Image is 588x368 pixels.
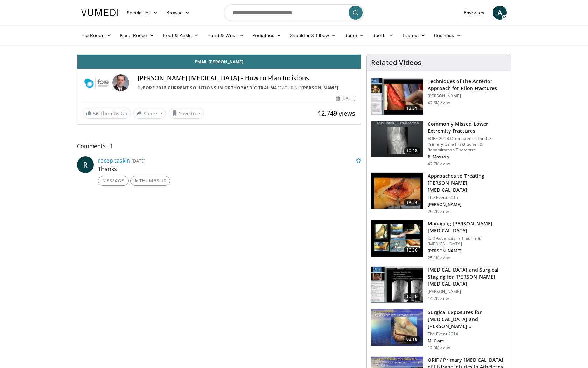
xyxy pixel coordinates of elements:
a: Knee Recon [116,28,159,42]
a: [PERSON_NAME] [301,85,338,91]
a: Hand & Wrist [203,28,248,42]
a: FORE 2016 Current Solutions in Orthopaedic Trauma [143,85,277,91]
p: [PERSON_NAME] [428,202,506,207]
a: Trauma [398,28,430,42]
img: 5SPjETdNCPS-ZANX4xMDoxOmtxOwKG7D.150x105_q85_crop-smart_upscale.jpg [371,309,423,346]
h3: Surgical Exposures for [MEDICAL_DATA] and [PERSON_NAME] [MEDICAL_DATA] [428,309,506,330]
a: Foot & Ankle [159,28,203,42]
a: 08:18 Surgical Exposures for [MEDICAL_DATA] and [PERSON_NAME] [MEDICAL_DATA] The Event 2014 M. Cl... [371,309,506,351]
span: Comments 1 [77,142,361,151]
p: M. Clare [428,338,506,344]
span: 18:54 [404,199,420,206]
a: Thumbs Up [130,176,170,186]
p: The Event 2014 [428,331,506,337]
span: 08:18 [404,336,420,343]
p: [PERSON_NAME] [428,248,506,254]
span: 10:56 [404,293,420,300]
a: Spine [340,28,368,42]
a: 10:48 Commonly Missed Lower Extremity Fractures FORE 2018 Orthopaedics for the Primary Care Pract... [371,121,506,167]
a: recep taşkin [98,157,130,164]
a: Browse [162,6,194,20]
p: B. Maxson [428,154,506,160]
h3: Techniques of the Anterior Approach for Pilon Fractures [428,78,506,92]
h3: [MEDICAL_DATA] and Surgical Staging for [PERSON_NAME] [MEDICAL_DATA] [428,266,506,287]
p: ICJR Advances in Trauma & [MEDICAL_DATA] [428,236,506,247]
a: 56 Thumbs Up [83,108,131,119]
img: d5ySKFN8UhyXrjO34xMDoxOjB1O8AjAz.150x105_q85_crop-smart_upscale.jpg [371,267,423,303]
div: By FEATURING [138,85,355,91]
img: VuMedi Logo [81,9,118,16]
p: 12.0K views [428,345,451,351]
a: Message [98,176,129,186]
small: [DATE] [132,158,145,164]
p: 29.2K views [428,209,451,214]
p: FORE 2018 Orthopaedics for the Primary Care Practitioner & Rehabilitation Therapist [428,136,506,153]
h3: Managing [PERSON_NAME] [MEDICAL_DATA] [428,220,506,234]
h4: Related Videos [371,59,421,67]
p: 14.2K views [428,296,451,301]
img: b2dda1fe-5346-4c93-a1b2-7c13bfae244a.150x105_q85_crop-smart_upscale.jpg [371,173,423,209]
a: A [493,6,507,20]
a: 16:36 Managing [PERSON_NAME] [MEDICAL_DATA] ICJR Advances in Trauma & [MEDICAL_DATA] [PERSON_NAME... [371,220,506,261]
span: 56 [93,110,99,117]
input: Search topics, interventions [224,4,364,21]
a: Business [430,28,465,42]
img: e0f65072-4b0e-47c8-b151-d5e709845aef.150x105_q85_crop-smart_upscale.jpg [371,78,423,115]
button: Save to [169,108,204,119]
p: 42.7K views [428,161,451,167]
a: Favorites [460,6,489,20]
a: 18:54 Approaches to Treating [PERSON_NAME] [MEDICAL_DATA] The Event 2015 [PERSON_NAME] 29.2K views [371,172,506,214]
p: The Event 2015 [428,195,506,200]
span: 10:48 [404,147,420,154]
a: Email [PERSON_NAME] [77,55,361,69]
h4: [PERSON_NAME] [MEDICAL_DATA] ‐ How to Plan Incisions [138,74,355,82]
img: 296977_0000_1.png.150x105_q85_crop-smart_upscale.jpg [371,220,423,257]
button: Share [133,108,166,119]
a: Hip Recon [77,28,116,42]
img: FORE 2016 Current Solutions in Orthopaedic Trauma [83,74,110,91]
p: Thanks [98,165,361,173]
img: 4aa379b6-386c-4fb5-93ee-de5617843a87.150x105_q85_crop-smart_upscale.jpg [371,121,423,157]
img: Avatar [112,74,129,91]
a: 13:51 Techniques of the Anterior Approach for Pilon Fractures [PERSON_NAME] 42.6K views [371,78,506,115]
a: Pediatrics [248,28,286,42]
span: 13:51 [404,105,420,112]
a: Shoulder & Elbow [286,28,340,42]
p: [PERSON_NAME] [428,93,506,99]
video-js: Video Player [77,54,361,55]
h3: Commonly Missed Lower Extremity Fractures [428,121,506,135]
p: 25.1K views [428,255,451,261]
h3: Approaches to Treating [PERSON_NAME] [MEDICAL_DATA] [428,172,506,193]
p: 42.6K views [428,100,451,106]
span: 16:36 [404,247,420,254]
p: [PERSON_NAME] [428,289,506,294]
a: Specialties [122,6,162,20]
div: [DATE] [336,95,355,102]
a: Sports [368,28,398,42]
span: 12,749 views [318,109,355,117]
a: 10:56 [MEDICAL_DATA] and Surgical Staging for [PERSON_NAME] [MEDICAL_DATA] [PERSON_NAME] 14.2K views [371,266,506,304]
a: R [77,156,94,173]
